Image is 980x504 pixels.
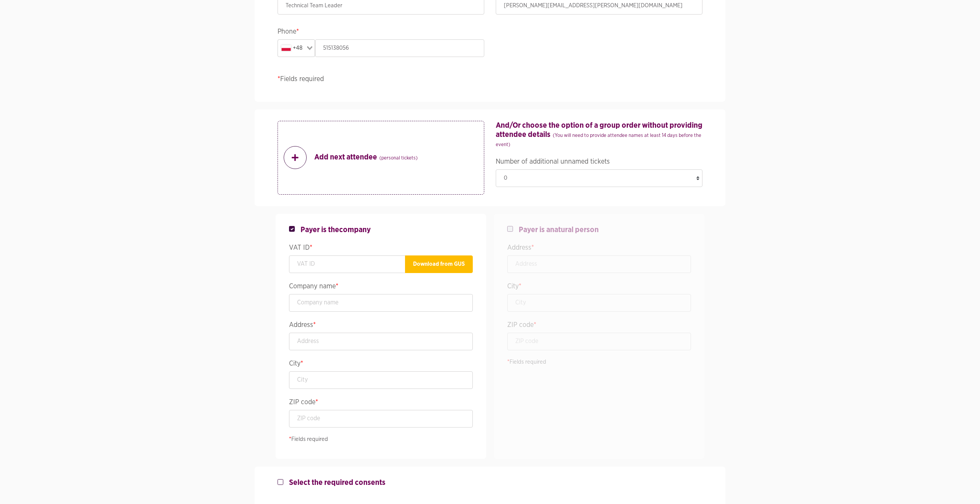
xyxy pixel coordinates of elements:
[278,74,702,85] p: Fields required
[507,333,691,350] input: ZIP code
[379,156,418,161] small: (personal tickets)
[289,358,473,371] legend: City
[519,225,599,234] span: Payer is a
[507,319,691,333] legend: ZIP code
[289,255,405,273] input: VAT ID
[507,358,691,367] p: Fields required
[289,397,473,410] legend: ZIP code
[289,410,473,428] input: ZIP code
[281,45,291,51] img: pl.svg
[507,255,691,273] input: Address
[278,26,484,39] legend: Phone
[314,153,418,163] strong: Add next attendee
[496,121,702,148] h4: And/Or choose the option of a group order without providing attendee details
[289,371,473,389] input: City
[289,435,473,444] p: Fields required
[289,333,473,350] input: Address
[550,226,599,234] span: natural person
[289,242,473,255] legend: VAT ID
[289,479,385,486] strong: Select the required consents
[507,242,691,255] legend: Address
[301,225,371,234] span: Payer is the
[405,255,473,273] button: Download from GUS
[289,294,473,312] input: Company name
[289,281,473,294] legend: Company name
[496,156,702,169] legend: Number of additional unnamed tickets
[507,281,691,294] legend: City
[279,41,304,55] div: +48
[315,39,485,57] input: Phone
[289,319,473,333] legend: Address
[507,294,691,312] input: City
[278,39,315,57] div: Search for option
[496,133,701,147] small: (You will need to provide attendee names at least 14 days before the event)
[339,226,371,234] span: company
